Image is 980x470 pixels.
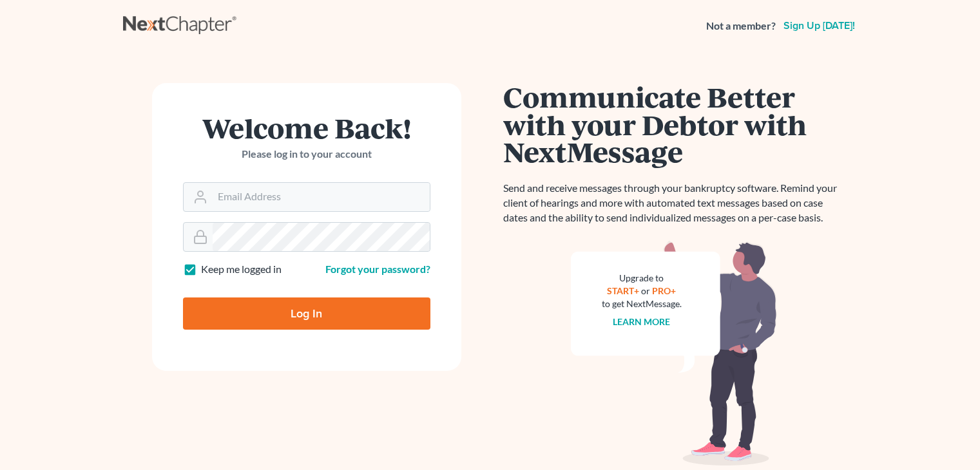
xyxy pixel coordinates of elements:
div: to get NextMessage. [602,297,682,310]
a: PRO+ [652,285,676,296]
input: Email Address [213,183,430,211]
p: Send and receive messages through your bankruptcy software. Remind your client of hearings and mo... [503,181,845,225]
label: Keep me logged in [201,262,282,277]
h1: Welcome Back! [183,114,430,142]
input: Log In [183,297,430,330]
a: Learn more [613,316,670,327]
strong: Not a member? [706,19,776,33]
h1: Communicate Better with your Debtor with NextMessage [503,83,845,165]
img: nextmessage_bg-59042aed3d76b12b5cd301f8e5b87938c9018125f34e5fa2b7a6b67550977c72.svg [571,241,777,466]
a: START+ [607,285,639,296]
a: Forgot your password? [325,263,430,275]
a: Sign up [DATE]! [781,21,858,31]
span: or [641,285,650,296]
p: Please log in to your account [183,147,430,162]
div: Upgrade to [602,272,682,285]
